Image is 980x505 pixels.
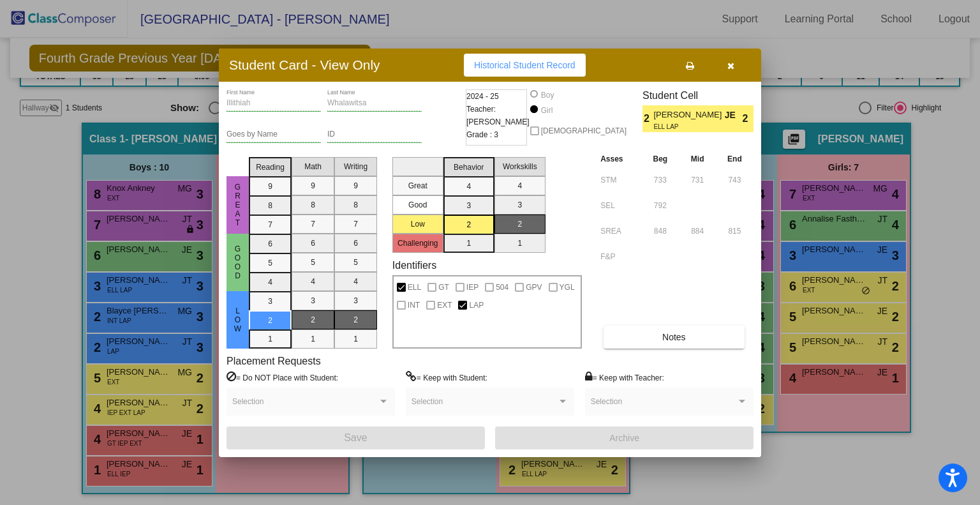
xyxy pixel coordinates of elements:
span: LAP [469,298,484,313]
span: ELL [408,280,421,295]
button: Archive [495,426,754,449]
th: Asses [597,152,641,166]
div: Boy [540,89,554,101]
h3: Student Cell [642,89,754,102]
span: [PERSON_NAME] [653,109,724,122]
h3: Student Card - View Only [229,57,380,73]
span: Great [232,183,244,227]
span: Save [344,432,367,443]
span: Notes [662,332,686,342]
span: 2024 - 25 [466,90,499,103]
span: Low [232,306,244,333]
th: Beg [641,152,679,166]
span: 2 [743,111,754,126]
button: Save [226,426,485,449]
input: assessment [600,247,638,266]
span: 504 [496,280,509,295]
input: assessment [600,222,638,241]
span: GPV [526,280,542,295]
button: Notes [604,326,744,349]
span: Teacher: [PERSON_NAME] [466,103,530,128]
span: Historical Student Record [474,60,575,70]
span: INT [408,298,420,313]
span: Grade : 3 [466,128,498,141]
span: IEP [466,280,479,295]
span: Good [232,245,244,280]
div: Girl [540,105,553,116]
label: = Keep with Teacher: [585,371,664,384]
input: assessment [600,196,638,215]
span: YGL [560,280,575,295]
input: assessment [600,170,638,190]
th: Mid [679,152,716,166]
label: = Keep with Student: [406,371,487,384]
label: = Do NOT Place with Student: [226,371,338,384]
span: GT [438,280,449,295]
span: EXT [437,298,452,313]
label: Placement Requests [226,355,321,367]
span: JE [725,109,743,122]
span: 2 [642,111,653,126]
button: Historical Student Record [464,54,586,77]
span: [DEMOGRAPHIC_DATA] [541,123,627,139]
th: End [716,152,754,166]
span: Archive [609,433,639,443]
span: ELL LAP [653,122,715,132]
input: goes by name [226,130,321,139]
label: Identifiers [392,259,436,271]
